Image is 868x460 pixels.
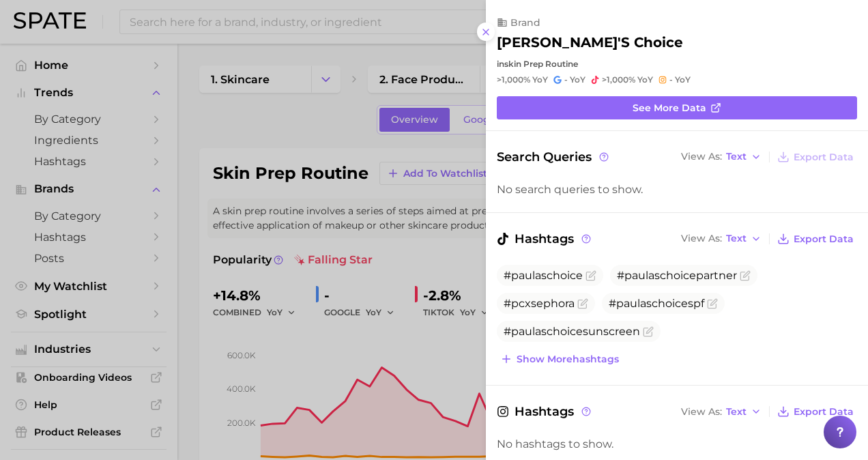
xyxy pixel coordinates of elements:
[669,74,673,85] span: -
[740,270,751,281] button: Flag as miscategorized or irrelevant
[633,102,706,114] span: See more data
[678,148,765,166] button: View AsText
[678,403,765,420] button: View AsText
[497,74,530,85] span: >1,000%
[774,147,857,167] button: Export Data
[602,74,635,85] span: >1,000%
[497,147,611,167] span: Search Queries
[497,402,593,421] span: Hashtags
[504,297,575,310] span: #pcxsephora
[678,230,765,248] button: View AsText
[726,235,747,242] span: Text
[681,235,722,242] span: View As
[497,34,683,51] h2: [PERSON_NAME]'s choice
[726,408,747,416] span: Text
[609,297,704,310] span: #paulaschoicespf
[577,298,588,309] button: Flag as miscategorized or irrelevant
[532,74,548,85] span: YoY
[774,402,857,421] button: Export Data
[504,59,578,69] span: skin prep routine
[497,183,857,196] div: No search queries to show.
[675,74,691,85] span: YoY
[585,270,596,281] button: Flag as miscategorized or irrelevant
[794,152,854,163] span: Export Data
[564,74,568,85] span: -
[681,153,722,160] span: View As
[504,325,640,338] span: #paulaschoicesunscreen
[497,59,857,69] div: in
[497,229,593,248] span: Hashtags
[794,406,854,418] span: Export Data
[570,74,585,85] span: YoY
[497,349,622,369] button: Show morehashtags
[510,16,540,29] span: brand
[681,408,722,416] span: View As
[504,269,583,282] span: #paulaschoice
[637,74,653,85] span: YoY
[774,229,857,248] button: Export Data
[643,326,654,337] button: Flag as miscategorized or irrelevant
[726,153,747,160] span: Text
[707,298,718,309] button: Flag as miscategorized or irrelevant
[497,96,857,119] a: See more data
[617,269,737,282] span: #paulaschoicepartner
[497,437,857,450] div: No hashtags to show.
[794,233,854,245] span: Export Data
[517,354,619,365] span: Show more hashtags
